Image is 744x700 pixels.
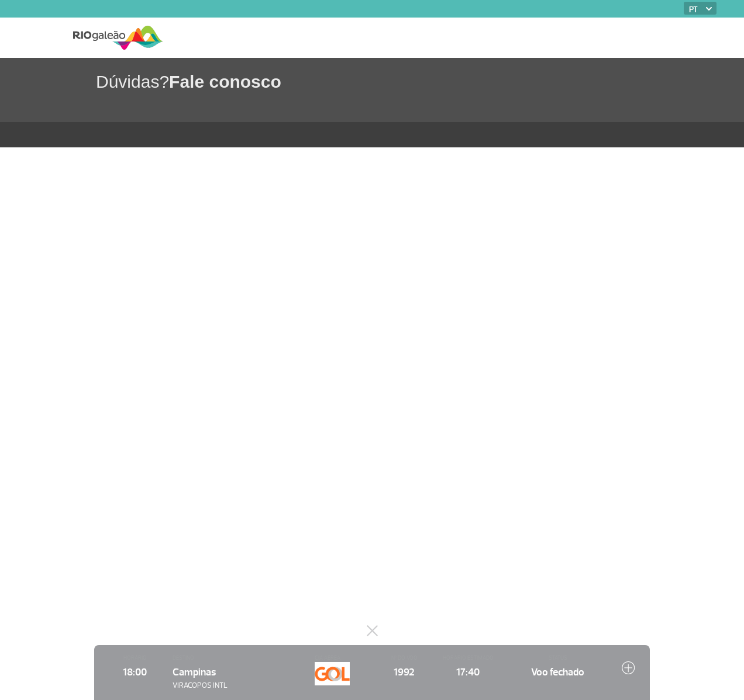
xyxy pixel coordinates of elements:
span: VIRACOPOS INTL [173,680,303,691]
span: 1992 [378,664,430,680]
span: Fale conosco [169,72,281,91]
span: Nº DO VOO [378,654,430,662]
span: Campinas [173,665,216,678]
span: HORÁRIO [109,654,161,662]
span: 18:00 [109,664,161,680]
span: CIA AÉREA [315,654,367,662]
span: DESTINO [173,654,303,662]
span: HORÁRIO ESTIMADO [442,654,494,662]
span: Voo fechado [506,664,610,680]
span: STATUS [506,654,610,662]
span: 17:40 [442,664,494,680]
h1: Dúvidas? [96,70,744,94]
